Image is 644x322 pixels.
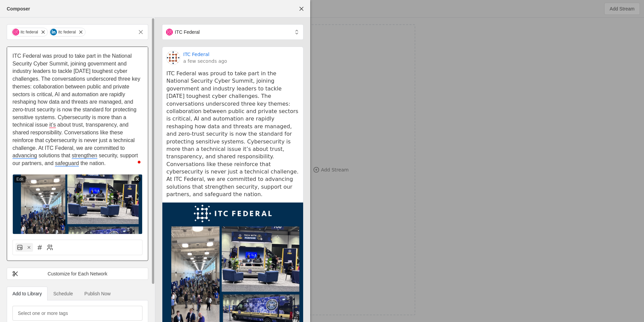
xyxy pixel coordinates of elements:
[7,5,30,12] div: Composer
[135,26,147,38] button: Remove all
[12,291,42,296] span: Add to Library
[175,29,200,35] span: ITC Federal
[21,29,38,35] div: itc federal
[18,309,68,317] mat-label: Select one or more tags
[166,70,299,198] pre: ITC Federal was proud to take part in the National Security Cyber Summit, joining government and ...
[183,51,210,58] a: ITC Federal
[14,176,26,183] div: Edit
[7,268,148,280] button: Customize for Each Network
[58,29,76,35] div: itc federal
[53,291,73,296] span: Schedule
[183,58,227,64] a: a few seconds ago
[12,174,142,234] img: c8d32d88-dd1f-449a-ab03-6354feb3d390
[85,291,111,296] span: Publish Now
[12,53,142,166] span: ITC Federal was proud to take part in the National Security Cyber Summit, joining government and ...
[166,51,180,64] img: cache
[12,52,142,167] div: To enrich screen reader interactions, please activate Accessibility in Grammarly extension settings
[134,176,141,183] div: remove
[12,270,143,277] div: Customize for Each Network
